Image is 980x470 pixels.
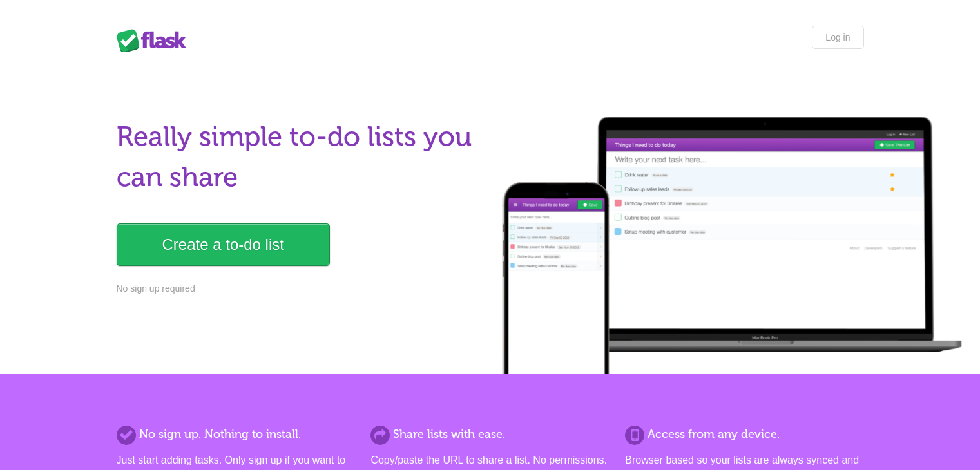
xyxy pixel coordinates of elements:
h2: Access from any device. [625,426,863,443]
a: Create a to-do list [117,223,330,266]
div: Flask Lists [117,29,194,52]
h2: Share lists with ease. [370,426,609,443]
h2: No sign up. Nothing to install. [117,426,355,443]
a: Log in [812,26,863,49]
h1: Really simple to-do lists you can share [117,117,483,198]
p: No sign up required [117,282,483,296]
